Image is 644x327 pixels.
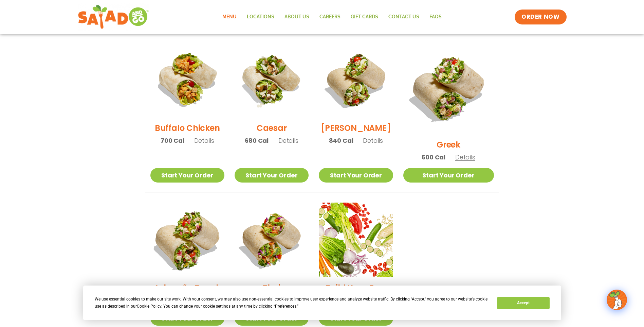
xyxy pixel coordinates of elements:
span: 840 Cal [329,136,353,145]
img: Product photo for Cobb Wrap [319,43,393,117]
span: Preferences [275,304,296,309]
div: We use essential cookies to make our site work. With your consent, we may also use non-essential ... [95,296,489,310]
div: Cookie Consent Prompt [83,286,561,320]
a: Menu [217,9,242,25]
span: 600 Cal [422,153,445,162]
span: Details [363,136,383,145]
button: Accept [497,297,549,309]
h2: Caesar [257,122,287,134]
span: Details [278,136,298,145]
img: wpChatIcon [607,290,626,309]
img: new-SAG-logo-768×292 [78,3,149,31]
img: Product photo for Greek Wrap [403,43,494,134]
span: ORDER NOW [521,13,559,21]
img: Product photo for Jalapeño Ranch Wrap [144,196,231,283]
h2: [PERSON_NAME] [321,122,391,134]
a: Careers [314,9,346,25]
span: Cookie Policy [137,304,161,309]
h2: Build Your Own [325,282,387,294]
a: About Us [279,9,314,25]
a: GIFT CARDS [346,9,383,25]
a: FAQs [424,9,447,25]
img: Product photo for Build Your Own [319,203,393,277]
span: 680 Cal [245,136,269,145]
span: Details [455,153,475,161]
a: Start Your Order [150,168,224,183]
h2: Buffalo Chicken [155,122,220,134]
a: Contact Us [383,9,424,25]
img: Product photo for Thai Wrap [235,203,309,277]
span: Details [194,136,214,145]
nav: Menu [217,9,447,25]
h2: Jalapeño Ranch [153,282,221,294]
a: Start Your Order [403,168,494,183]
h2: Thai [263,282,280,294]
a: ORDER NOW [515,10,566,24]
a: Locations [242,9,279,25]
a: Start Your Order [235,168,309,183]
a: Start Your Order [319,168,393,183]
img: Product photo for Caesar Wrap [235,43,309,117]
img: Product photo for Buffalo Chicken Wrap [150,43,224,117]
span: 700 Cal [161,136,184,145]
h2: Greek [437,139,460,151]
